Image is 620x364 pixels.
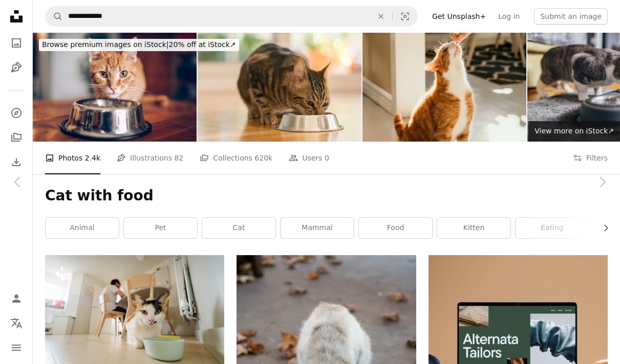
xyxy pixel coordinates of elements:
a: mammal [281,218,354,238]
span: View more on iStock ↗ [535,127,614,135]
a: Collections 620k [200,142,272,174]
a: cat [202,218,275,238]
span: 620k [254,152,272,164]
span: 0 [325,152,329,164]
a: food [359,218,432,238]
a: pet [124,218,197,238]
a: Log in / Sign up [6,288,27,309]
button: Filters [573,142,608,174]
img: Cat getting cat treats [362,33,526,142]
a: Illustrations 82 [117,142,183,174]
img: Cat eating out of bowl [33,33,197,142]
a: A cat waits patiently by its food bowl. [45,310,224,320]
a: Illustrations [6,57,27,78]
a: Get Unsplash+ [426,8,492,25]
button: Clear [370,7,392,26]
h1: Cat with food [45,187,608,205]
span: Browse premium images on iStock | [42,40,168,49]
a: Collections [6,127,27,148]
button: Menu [6,337,27,358]
span: 20% off at iStock ↗ [42,40,236,49]
a: Users 0 [289,142,329,174]
a: kitten [437,218,510,238]
button: Visual search [393,7,417,26]
a: Explore [6,103,27,123]
a: Browse premium images on iStock|20% off at iStock↗ [33,33,245,57]
form: Find visuals sitewide [45,6,418,27]
button: Language [6,313,27,333]
button: Submit an image [534,8,608,25]
a: Next [584,133,620,231]
img: Young beautiful cat at home [198,33,361,142]
button: Search Unsplash [46,7,63,26]
a: animal [46,218,119,238]
a: View more on iStock↗ [528,121,620,142]
a: Log in [492,8,526,25]
a: eating [516,218,589,238]
span: 82 [175,152,184,164]
a: Photos [6,33,27,53]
